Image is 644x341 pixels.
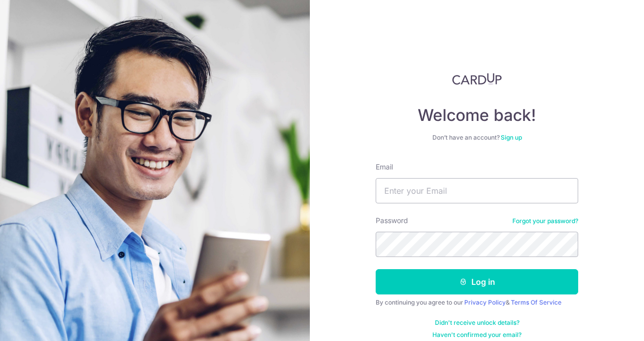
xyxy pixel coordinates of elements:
a: Privacy Policy [464,299,506,306]
h4: Welcome back! [376,105,578,125]
div: Don’t have an account? [376,134,578,142]
a: Sign up [501,134,522,141]
img: CardUp Logo [452,73,502,85]
button: Log in [376,269,578,294]
input: Enter your Email [376,178,578,203]
a: Forgot your password? [512,217,578,225]
label: Password [376,216,408,226]
a: Haven't confirmed your email? [432,331,521,339]
label: Email [376,162,393,172]
div: By continuing you agree to our & [376,299,578,307]
a: Didn't receive unlock details? [435,319,519,327]
a: Terms Of Service [511,299,561,306]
